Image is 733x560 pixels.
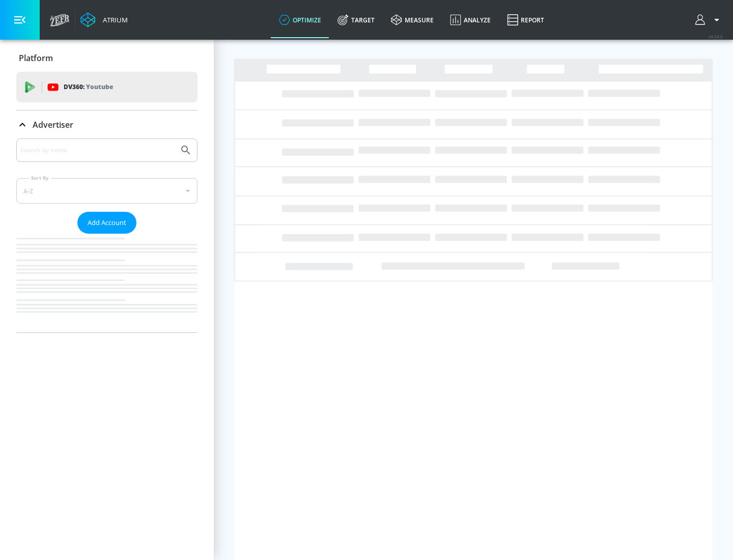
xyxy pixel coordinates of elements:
p: Youtube [86,81,113,92]
div: Advertiser [16,110,198,139]
div: Platform [16,44,198,72]
a: Atrium [80,12,128,27]
a: measure [383,2,442,38]
div: A-Z [16,178,198,204]
button: Add Account [77,212,136,234]
label: Sort By [29,175,51,181]
a: optimize [271,2,329,38]
div: Advertiser [16,138,198,332]
a: Analyze [442,2,499,38]
input: Search by name [20,144,175,157]
a: Report [499,2,552,38]
p: Platform [19,52,53,64]
p: DV360: [64,81,113,93]
p: Advertiser [33,119,73,130]
span: v 4.24.0 [709,34,723,39]
div: DV360: Youtube [16,72,198,102]
nav: list of Advertiser [16,234,198,332]
a: Target [329,2,383,38]
span: Add Account [88,217,126,229]
div: Atrium [99,15,128,24]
